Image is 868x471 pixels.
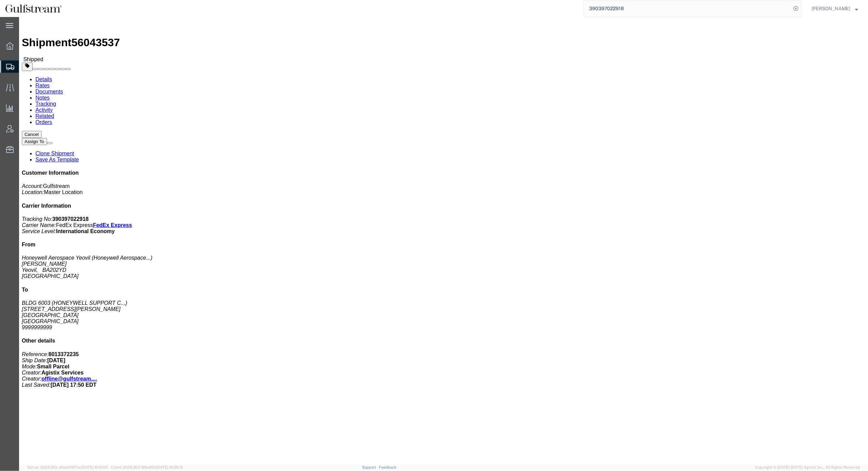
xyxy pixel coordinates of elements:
[811,5,850,12] span: Carrie Black
[811,4,858,13] button: [PERSON_NAME]
[755,465,860,470] span: Copyright © [DATE]-[DATE] Agistix Inc., All Rights Reserved
[584,0,791,17] input: Search for shipment number, reference number
[156,465,183,469] span: [DATE] 10:06:13
[111,465,183,469] span: Client: 2025.18.0-198a450
[379,465,396,469] a: Feedback
[5,3,62,14] img: logo
[362,465,379,469] a: Support
[27,465,108,469] span: Server: 2025.18.0-a0edd1917ac
[19,17,868,464] iframe: FS Legacy Container
[81,465,108,469] span: [DATE] 10:10:00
